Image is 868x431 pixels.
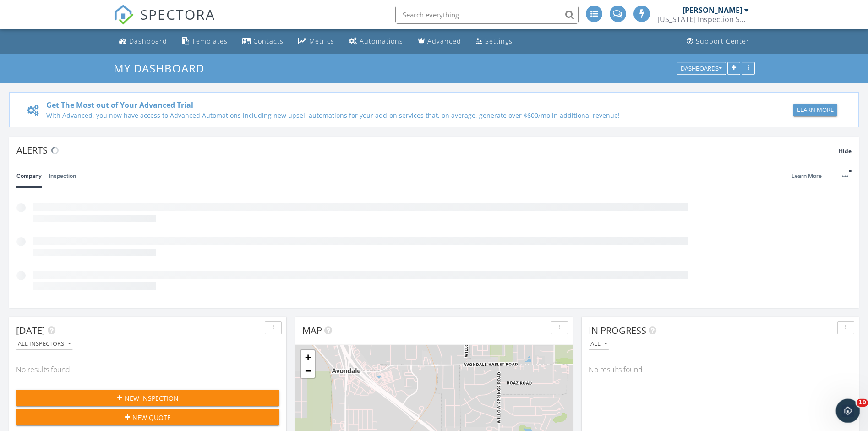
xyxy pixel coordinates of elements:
input: Search everything... [395,6,579,24]
span: New Inspection [125,393,179,403]
a: Company [16,164,42,188]
span: New Quote [132,413,171,422]
a: SPECTORA [114,12,215,32]
iframe: Intercom live chat [836,399,860,423]
div: Automations [360,37,403,45]
div: Support Center [696,37,749,45]
div: Texas Inspection Services, LLC [657,15,749,24]
a: Automations (Basic) [345,33,407,50]
a: Dashboard [115,33,171,50]
a: Contacts [239,33,287,50]
a: Templates [178,33,231,50]
a: Zoom in [301,350,315,364]
a: My Dashboard [114,61,212,76]
div: All [590,341,607,347]
button: All Inspectors [16,338,73,350]
a: Settings [472,33,516,50]
div: [PERSON_NAME] [682,6,742,15]
a: Metrics [295,33,338,50]
button: New Quote [16,409,279,425]
div: Settings [485,37,513,45]
a: Advanced [414,33,465,50]
img: ellipsis-632cfdd7c38ec3a7d453.svg [842,175,848,177]
div: No results found [582,357,859,382]
span: In Progress [589,324,646,337]
div: No results found [9,357,286,382]
div: Alerts [16,144,839,156]
button: All [589,338,609,350]
span: [DATE] [16,324,45,337]
span: Map [302,324,322,337]
a: Support Center [683,33,753,50]
div: Get The Most out of Your Advanced Trial [46,99,709,111]
span: SPECTORA [140,5,215,24]
div: Contacts [253,37,284,45]
div: Templates [192,37,228,45]
button: New Inspection [16,390,279,406]
a: Zoom out [301,364,315,378]
div: Advanced [427,37,461,45]
div: Learn More [797,105,834,115]
a: Inspection [49,164,76,188]
div: All Inspectors [18,341,71,347]
div: With Advanced, you now have access to Advanced Automations including new upsell automations for y... [46,111,709,120]
img: The Best Home Inspection Software - Spectora [114,5,134,25]
div: Metrics [309,37,334,45]
div: Dashboards [681,65,722,72]
button: Dashboards [677,62,726,75]
a: Learn More [792,171,827,181]
span: Hide [839,147,852,155]
button: Learn More [793,104,837,116]
div: Dashboard [129,37,167,45]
